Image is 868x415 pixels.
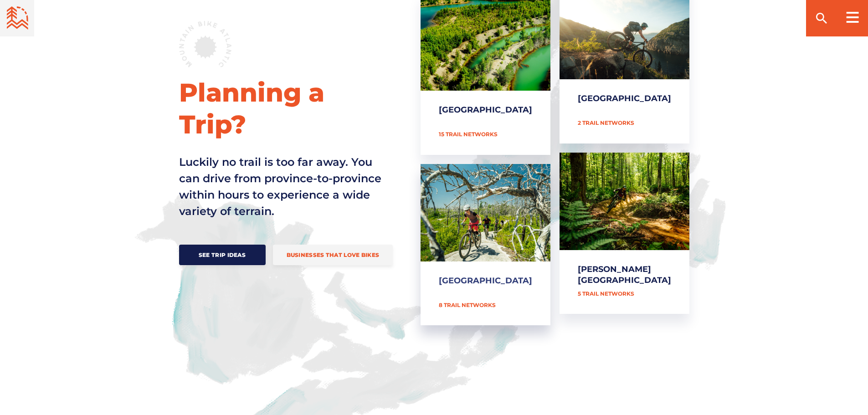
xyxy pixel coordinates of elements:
[179,154,389,220] p: Luckily no trail is too far away. You can drive from province-to-province within hours to experie...
[179,245,266,265] a: See Trip Ideas
[814,11,829,26] ion-icon: search
[179,21,231,67] img: MTB Atlantic badge
[179,77,393,140] h2: Planning a Trip?
[287,251,380,258] span: Businesses that love bikes
[273,245,393,265] a: Businesses that love bikes
[193,251,252,258] span: See Trip Ideas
